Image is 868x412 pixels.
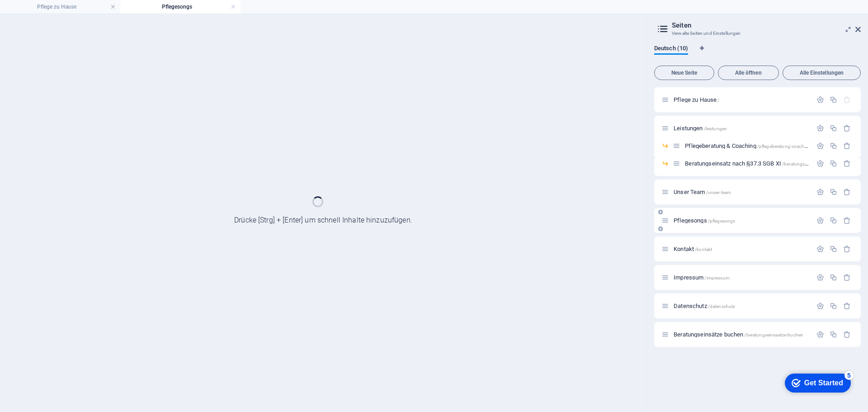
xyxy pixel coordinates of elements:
div: Beratungseinsatz nach §37.3 SGB XI/beratungseinsatz-nach-37-3-sgb-xi [682,161,812,166]
div: 5 [67,2,76,11]
span: Klick, um Seite zu öffnen [674,246,712,252]
span: Klick, um Seite zu öffnen [674,274,730,281]
div: Einstellungen [816,188,824,196]
h4: Pflegesongs [120,2,241,12]
div: Sprachen-Tabs [654,45,861,62]
span: /kontakt [695,247,712,252]
div: Einstellungen [816,124,824,132]
div: Duplizieren [830,274,837,281]
h2: Seiten [672,21,861,29]
div: Entfernen [843,274,851,281]
div: Duplizieren [830,142,837,150]
div: Entfernen [843,142,851,150]
div: Duplizieren [830,96,837,104]
button: Alle öffnen [718,66,779,80]
div: Einstellungen [816,142,824,150]
div: Leistungen/leistungen [671,125,812,131]
span: Klick, um Seite zu öffnen [674,189,731,195]
div: Impressum/impressum [671,275,812,280]
div: Einstellungen [816,245,824,253]
span: Alle öffnen [722,70,775,76]
div: Beratungseinsätze buchen/beratungseinsaetze-buchen [671,331,812,337]
div: Einstellungen [816,217,824,224]
div: Duplizieren [830,188,837,196]
div: Entfernen [843,331,851,338]
div: Einstellungen [816,331,824,338]
div: Einstellungen [816,302,824,310]
div: Datenschutz/datenschutz [671,303,812,309]
div: Pflege zu Hause/ [671,97,812,103]
div: Entfernen [843,245,851,253]
span: Klick, um Seite zu öffnen [674,331,803,338]
span: / [717,98,719,103]
span: Alle Einstellungen [787,70,857,76]
div: Einstellungen [816,160,824,167]
div: Get Started 5 items remaining, 0% complete [7,5,73,24]
span: Klick, um Seite zu öffnen [674,303,735,309]
div: Entfernen [843,124,851,132]
span: Deutsch (10) [654,43,688,56]
div: Einstellungen [816,96,824,104]
div: Unser Team/unser-team [671,189,812,195]
div: Entfernen [843,302,851,310]
div: Entfernen [843,188,851,196]
div: Kontakt/kontakt [671,246,812,252]
span: /unser-team [706,190,731,195]
span: Klick, um Seite zu öffnen [674,96,719,103]
div: Entfernen [843,160,851,167]
div: Duplizieren [830,302,837,310]
div: Duplizieren [830,331,837,338]
div: Die Startseite kann nicht gelöscht werden [843,96,851,104]
span: Klick, um Seite zu öffnen [685,160,856,167]
button: Alle Einstellungen [783,66,861,80]
button: Neue Seite [654,66,714,80]
span: /beratungseinsatz-nach-37-3-sgb-xi [782,161,856,166]
span: /leistungen [704,126,727,131]
span: Klick, um Seite zu öffnen [674,125,727,132]
div: Duplizieren [830,160,837,167]
span: /impressum [704,275,729,280]
span: Neue Seite [658,70,710,76]
span: /datenschutz [708,304,736,309]
div: Einstellungen [816,274,824,281]
span: /pflegesongs [708,218,736,223]
span: Klick, um Seite zu öffnen [685,142,811,149]
div: Get Started [27,10,66,18]
div: Duplizieren [830,124,837,132]
span: Klick, um Seite zu öffnen [674,217,735,224]
div: Duplizieren [830,245,837,253]
div: Duplizieren [830,217,837,224]
h3: Verwalte Seiten und Einstellungen [672,29,843,38]
div: Entfernen [843,217,851,224]
div: Pflegesongs/pflegesongs [671,218,812,223]
div: Pflegeberatung & Coaching/pflegeberatung-coaching [682,143,812,149]
span: /beratungseinsaetze-buchen [744,332,803,337]
span: /pflegeberatung-coaching [757,144,811,149]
